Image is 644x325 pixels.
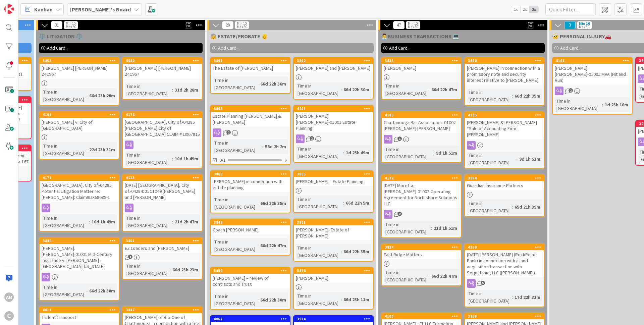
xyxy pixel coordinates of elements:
div: 4011 [43,308,119,312]
div: [PERSON_NAME] – review of contracts and Trust [211,274,290,288]
div: 4171[GEOGRAPHIC_DATA], City of.-04285 Potential Litigation Matter re: [PERSON_NAME]: Claim#LIX686... [40,175,119,202]
div: 21d 1h 51m [432,224,459,232]
div: [PERSON_NAME] & [PERSON_NAME] “Sale of Accounting Firm – [PERSON_NAME] [465,118,544,139]
div: [DATE] Moretta.[PERSON_NAME]-01002 Operating Agreement for Northshore Solutions LLC [382,181,461,208]
span: Add Card... [389,45,411,51]
div: [PERSON_NAME] [294,274,373,282]
div: Min 10 [408,22,418,25]
div: 4101[PERSON_NAME] v. City of [GEOGRAPHIC_DATA] [40,112,119,132]
div: 3865[PERSON_NAME] – Estate Planning [294,171,373,186]
div: Time in [GEOGRAPHIC_DATA] [213,139,262,154]
span: : [172,218,173,225]
div: 3865 [297,172,373,176]
span: 2x [520,6,529,13]
div: 4161 [556,58,632,63]
span: : [172,155,173,162]
span: 47 [393,21,405,29]
div: Time in [GEOGRAPHIC_DATA] [384,269,429,283]
div: Time in [GEOGRAPHIC_DATA] [125,151,172,166]
div: [DATE] [GEOGRAPHIC_DATA], City of.-04284: 25C1049 [PERSON_NAME] and [PERSON_NAME] [123,181,202,202]
span: : [258,242,259,249]
span: 🧓 ESTATE/PROBATE 👴 [210,33,268,40]
div: Time in [GEOGRAPHIC_DATA] [125,83,172,97]
span: 2 [569,88,573,93]
span: : [258,80,259,88]
div: Trident Transport [40,313,119,322]
div: 3851EZ Loaders and [PERSON_NAME] [123,238,202,253]
div: [PERSON_NAME] v. City of [GEOGRAPHIC_DATA] [40,118,119,132]
div: Max 80 [579,25,589,29]
div: Time in [GEOGRAPHIC_DATA] [296,196,343,210]
div: 4132 [382,175,461,181]
div: 3851 [126,238,202,243]
div: Time in [GEOGRAPHIC_DATA] [125,214,172,229]
div: 4080[PERSON_NAME] [PERSON_NAME] 24C967 [123,58,202,78]
span: : [262,143,263,150]
div: [PERSON_NAME] in connection with estate planning [211,177,290,192]
div: Time in [GEOGRAPHIC_DATA] [213,76,258,91]
div: 4201 [294,106,373,112]
div: 4100 [382,313,461,319]
div: 3856 [214,268,290,273]
div: 3861 [294,219,373,225]
div: 66d 22h 35m [513,92,542,100]
span: 3x [529,6,538,13]
div: Time in [GEOGRAPHIC_DATA] [213,292,258,307]
span: : [602,101,603,108]
span: 31 [51,21,62,29]
div: 3847 [126,308,202,312]
div: Min 10 [579,22,590,25]
div: Estate Planning [PERSON_NAME] & [PERSON_NAME] [211,112,290,126]
span: 5 [481,281,485,285]
div: 3863 [211,171,290,177]
div: 4189 [382,112,461,118]
span: 2 [226,130,231,134]
div: Time in [GEOGRAPHIC_DATA] [42,142,87,157]
div: 3894 [465,175,544,181]
div: 3894 [468,176,544,180]
div: 4185[PERSON_NAME] & [PERSON_NAME] “Sale of Accounting Firm – [PERSON_NAME] [465,112,544,139]
span: : [433,149,434,157]
span: : [512,203,513,211]
div: Time in [GEOGRAPHIC_DATA] [125,262,170,277]
div: 3914 [297,317,373,321]
div: 4067 [211,316,290,322]
div: AM [4,292,14,302]
div: Time in [GEOGRAPHIC_DATA] [296,82,341,97]
span: Add Card... [560,45,582,51]
div: 3891 [214,58,290,63]
div: 3893Estate Planning [PERSON_NAME] & [PERSON_NAME] [211,106,290,126]
div: 66d 22h 35m [342,248,371,255]
div: 4185 [465,112,544,118]
div: 4176 [126,112,202,117]
div: 10d 1h 49m [173,155,200,162]
div: 10d 1h 49m [90,218,117,225]
div: Time in [GEOGRAPHIC_DATA] [296,145,343,160]
span: : [89,218,90,225]
div: [GEOGRAPHIC_DATA], City of.-04285 [PERSON_NAME] City of [GEOGRAPHIC_DATA] CLAIM # LIX67815 [123,118,202,139]
span: 2 [397,212,402,216]
div: 4100 [385,314,461,319]
div: 3833 [385,58,461,63]
div: 4176 [123,112,202,118]
span: : [343,149,344,156]
div: 22d 23h 31m [88,146,117,153]
div: Max 80 [66,25,76,29]
div: 1d 23h 49m [344,149,371,156]
div: 66d 23h 20m [88,92,117,99]
div: [PERSON_NAME].[PERSON_NAME]-01001 Mid-Century Insurance v. [PERSON_NAME] - [GEOGRAPHIC_DATA][US_S... [40,244,119,271]
div: 4185 [468,113,544,117]
div: 3853[PERSON_NAME] [PERSON_NAME] 24C967 [40,58,119,78]
div: 3860 [468,58,544,63]
div: 4132[DATE] Moretta.[PERSON_NAME]-01002 Operating Agreement for Northshore Solutions LLC [382,175,461,208]
div: Time in [GEOGRAPHIC_DATA] [467,152,517,166]
div: 4171 [43,175,119,180]
div: Time in [GEOGRAPHIC_DATA] [296,292,341,307]
input: Quick Filter... [545,3,596,15]
div: [PERSON_NAME] – Estate Planning [294,177,373,186]
b: [PERSON_NAME]'s Board [70,6,131,13]
div: Time in [GEOGRAPHIC_DATA] [296,244,341,259]
div: 3893 [214,106,290,111]
div: 66d 22h 47m [430,86,459,93]
span: : [341,86,342,93]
